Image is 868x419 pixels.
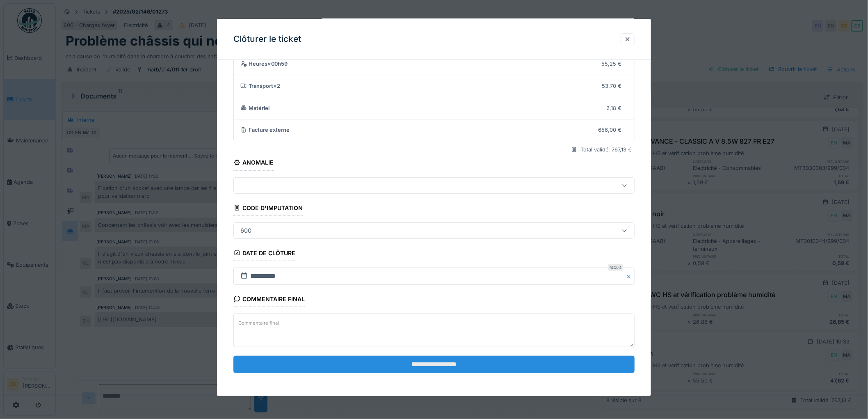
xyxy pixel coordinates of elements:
[580,146,632,153] div: Total validé: 767,13 €
[606,104,621,112] div: 2,18 €
[237,78,631,94] summary: Transport×253,70 €
[237,318,281,328] label: Commentaire final
[240,82,596,90] div: Transport × 2
[233,247,295,261] div: Date de clôture
[233,293,305,307] div: Commentaire final
[240,104,600,112] div: Matériel
[237,226,255,235] div: 600
[237,56,631,71] summary: Heures×00h5955,25 €
[608,264,623,271] div: Requis
[240,126,592,134] div: Facture externe
[237,101,631,116] summary: Matériel2,18 €
[598,126,621,134] div: 656,00 €
[626,268,635,285] button: Close
[233,34,301,44] h3: Clôturer le ticket
[601,60,621,68] div: 55,25 €
[237,122,631,137] summary: Facture externe656,00 €
[233,202,303,216] div: Code d'imputation
[602,82,621,90] div: 53,70 €
[240,60,595,68] div: Heures × 00h59
[233,156,274,170] div: Anomalie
